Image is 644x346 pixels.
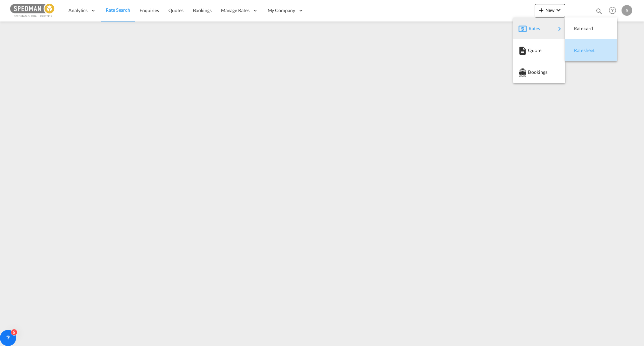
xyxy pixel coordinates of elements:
[555,25,563,33] md-icon: icon-chevron-right
[528,44,535,57] span: Quote
[513,39,565,61] button: Quote
[574,22,581,35] span: Ratecard
[519,42,560,59] div: Quote
[529,22,537,35] span: Rates
[571,42,612,59] div: Ratesheet
[519,64,560,81] div: Bookings
[528,65,535,79] span: Bookings
[574,44,581,57] span: Ratesheet
[571,20,612,37] div: Ratecard
[513,61,565,83] button: Bookings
